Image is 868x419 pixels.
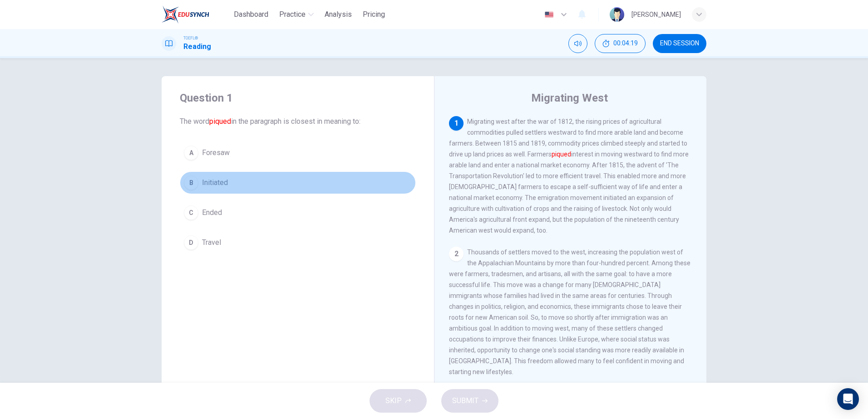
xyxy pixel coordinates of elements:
button: DTravel [180,231,416,254]
img: en [543,11,555,18]
h4: Question 1 [180,91,416,105]
span: Foresaw [202,147,230,158]
div: C [184,205,198,220]
button: BInitiated [180,171,416,194]
span: Pricing [363,9,385,20]
button: CEnded [180,201,416,224]
div: Open Intercom Messenger [837,388,859,410]
div: 2 [449,247,464,261]
span: The word in the paragraph is closest in meaning to: [180,116,416,127]
div: [PERSON_NAME] [631,9,681,20]
button: END SESSION [653,34,706,53]
div: D [184,235,198,250]
span: Travel [202,237,221,248]
div: A [184,146,198,160]
span: Initiated [202,177,228,188]
div: B [184,175,198,190]
span: Migrating west after the war of 1812, the rising prices of agricultural commodities pulled settle... [449,118,689,234]
span: Analysis [325,9,352,20]
font: piqued [209,117,231,126]
img: EduSynch logo [162,5,209,24]
h1: Reading [183,41,211,52]
h4: Migrating West [531,91,608,105]
button: Analysis [321,6,355,23]
span: Ended [202,207,222,218]
button: Practice [276,6,317,23]
a: EduSynch logo [162,5,230,24]
div: Mute [568,34,587,53]
span: Practice [279,9,306,20]
button: Pricing [359,6,389,23]
span: TOEFL® [183,35,198,41]
div: Hide [595,34,646,53]
font: piqued [552,151,571,158]
span: END SESSION [660,40,699,47]
span: 00:04:19 [613,40,638,47]
span: Thousands of settlers moved to the west, increasing the population west of the Appalachian Mounta... [449,248,690,375]
div: 1 [449,116,464,131]
button: Dashboard [230,6,272,23]
button: AForesaw [180,141,416,164]
button: 00:04:19 [595,34,646,53]
img: Profile picture [610,7,624,22]
span: Dashboard [234,9,268,20]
